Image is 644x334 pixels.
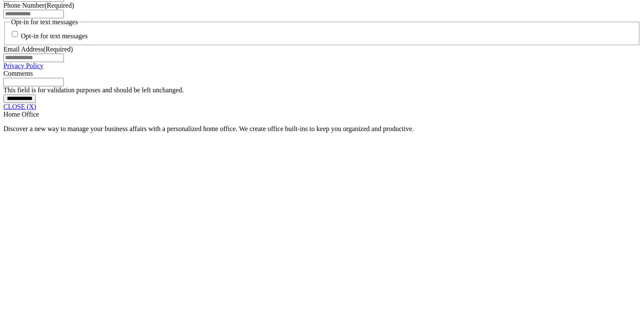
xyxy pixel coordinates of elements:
a: CLOSE (X) [3,103,36,110]
span: (Required) [43,46,73,53]
div: This field is for validation purposes and should be left unchanged. [3,86,641,94]
label: Opt-in for text messages [21,33,88,40]
p: Discover a new way to manage your business affairs with a personalized home office. We create off... [3,125,641,133]
label: Comments [3,70,33,77]
label: Email Address [3,46,73,53]
span: Home Office [3,111,39,118]
a: Privacy Policy [3,62,43,69]
label: Phone Number [3,2,74,9]
legend: Opt-in for text messages [10,18,79,26]
span: (Required) [44,2,74,9]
